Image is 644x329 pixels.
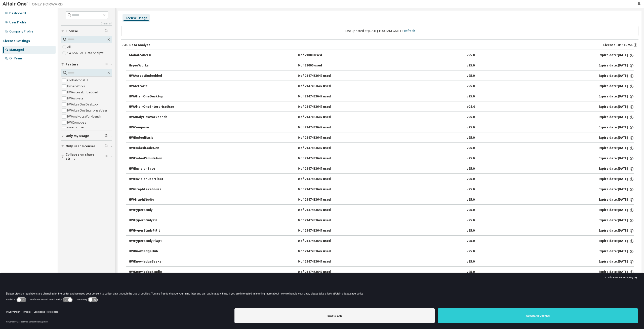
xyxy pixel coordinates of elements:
button: HWAccessEmbedded0 of 2147483647 usedv25.0Expire date:[DATE] [129,70,634,82]
div: HWHyperStudyPiFill [129,218,174,223]
div: v25.0 [467,270,475,274]
div: v25.0 [467,218,475,223]
label: All [67,44,72,50]
div: User Profile [9,20,26,24]
div: Company Profile [9,29,33,33]
div: GlobalZoneEU [129,53,174,58]
button: HWEmbedCodeGen0 of 2147483647 usedv25.0Expire date:[DATE] [129,143,634,154]
a: Refresh [404,29,415,33]
div: Expire date: [DATE] [598,156,634,161]
span: Only my usage [66,134,89,138]
div: Expire date: [DATE] [598,260,634,264]
div: 0 of 2147483647 used [298,84,343,89]
button: Only used licenses [61,141,112,152]
label: HWAnalyticsWorkbench [67,114,102,120]
span: Feature [66,62,78,66]
div: 0 of 21000 used [298,53,343,58]
div: 0 of 2147483647 used [298,218,343,223]
button: HWKnowledgeHub0 of 2147483647 usedv25.0Expire date:[DATE] [129,246,634,257]
div: 0 of 2147483647 used [298,198,343,202]
div: v25.0 [467,84,475,89]
div: HWKnowledgeStudio [129,270,174,274]
label: 149756 - AU Data Analyst [67,50,104,56]
div: 0 of 2147483647 used [298,249,343,254]
div: v25.0 [467,167,475,171]
label: HWCompose [67,120,87,126]
button: HWKnowledgeStudio0 of 2147483647 usedv25.0Expire date:[DATE] [129,267,634,278]
div: v25.0 [467,187,475,192]
button: HWHyperStudyPiFit0 of 2147483647 usedv25.0Expire date:[DATE] [129,225,634,236]
div: HWGraphLakehouse [129,187,174,192]
div: Expire date: [DATE] [598,239,634,243]
span: Clear filter [105,134,108,138]
div: 0 of 2147483647 used [298,229,343,233]
div: HWHyperStudyPiOpt [129,239,174,243]
div: Expire date: [DATE] [598,94,634,99]
label: HWAltairOneEnterpriseUser [67,107,108,114]
div: v25.0 [467,53,475,58]
div: Expire date: [DATE] [598,136,634,140]
div: Last updated at: [DATE] 10:00 AM GMT+2 [121,26,638,36]
button: License [61,26,112,37]
div: v25.0 [467,177,475,181]
div: HWHyperStudyPiFit [129,229,174,233]
div: HWAltairOneEnterpriseUser [129,105,174,109]
div: 0 of 2147483647 used [298,177,343,181]
button: HWKnowledgeSeeker0 of 2147483647 usedv25.0Expire date:[DATE] [129,256,634,267]
button: HWAltairOneEnterpriseUser0 of 2147483647 usedv25.0Expire date:[DATE] [129,101,634,113]
div: HWAccessEmbedded [129,74,174,78]
div: HWAnalyticsWorkbench [129,115,174,120]
span: Only used licenses [66,144,96,148]
div: v25.0 [467,125,475,130]
div: v25.0 [467,249,475,254]
div: Expire date: [DATE] [598,167,634,171]
label: HWEmbedBasic [67,126,91,132]
div: HWKnowledgeSeeker [129,260,174,264]
div: HWEnvisionBase [129,167,174,171]
div: HWKnowledgeHub [129,249,174,254]
button: HWAltairOneDesktop0 of 2147483647 usedv25.0Expire date:[DATE] [129,91,634,102]
div: 0 of 2147483647 used [298,136,343,140]
label: HWAccessEmbedded [67,89,99,95]
div: v25.0 [467,74,475,78]
div: HWEmbedCodeGen [129,146,174,151]
div: HWHyperStudy [129,208,174,212]
div: HWCompose [129,125,174,130]
div: Expire date: [DATE] [598,115,634,120]
div: v25.0 [467,105,475,109]
img: Altair One [3,2,65,7]
div: v25.0 [467,156,475,161]
div: Expire date: [DATE] [598,105,634,109]
div: 0 of 2147483647 used [298,239,343,243]
div: HWEmbedSimulation [129,156,174,161]
button: HWEnvisionUserFloat0 of 2147483647 usedv25.0Expire date:[DATE] [129,174,634,185]
div: Expire date: [DATE] [598,270,634,274]
button: AU Data AnalystLicense ID: 149756 [121,40,638,51]
div: 0 of 21000 used [298,63,343,68]
div: 0 of 2147483647 used [298,187,343,192]
span: Collapse on share string [66,153,105,161]
button: HWEmbedBasic0 of 2147483647 usedv25.0Expire date:[DATE] [129,132,634,143]
div: 0 of 2147483647 used [298,146,343,151]
div: 0 of 2147483647 used [298,74,343,78]
div: v25.0 [467,94,475,99]
span: Clear filter [105,155,108,159]
button: HWEnvisionBase0 of 2147483647 usedv25.0Expire date:[DATE] [129,163,634,174]
div: v25.0 [467,239,475,243]
div: HWAltairOneDesktop [129,94,174,99]
div: Expire date: [DATE] [598,177,634,181]
button: Feature [61,59,112,70]
div: Expire date: [DATE] [598,146,634,151]
button: HWActivate0 of 2147483647 usedv25.0Expire date:[DATE] [129,81,634,92]
span: License ID: 149756 [603,43,632,47]
button: HWHyperStudyPiOpt0 of 2147483647 usedv25.0Expire date:[DATE] [129,236,634,247]
div: 0 of 2147483647 used [298,105,343,109]
div: v25.0 [467,208,475,212]
label: HyperWorks [67,83,86,89]
div: v25.0 [467,136,475,140]
div: Expire date: [DATE] [598,229,634,233]
span: Clear filter [105,62,108,66]
button: HWHyperStudyPiFill0 of 2147483647 usedv25.0Expire date:[DATE] [129,215,634,226]
div: 0 of 2147483647 used [298,270,343,274]
label: HWActivate [67,95,84,101]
